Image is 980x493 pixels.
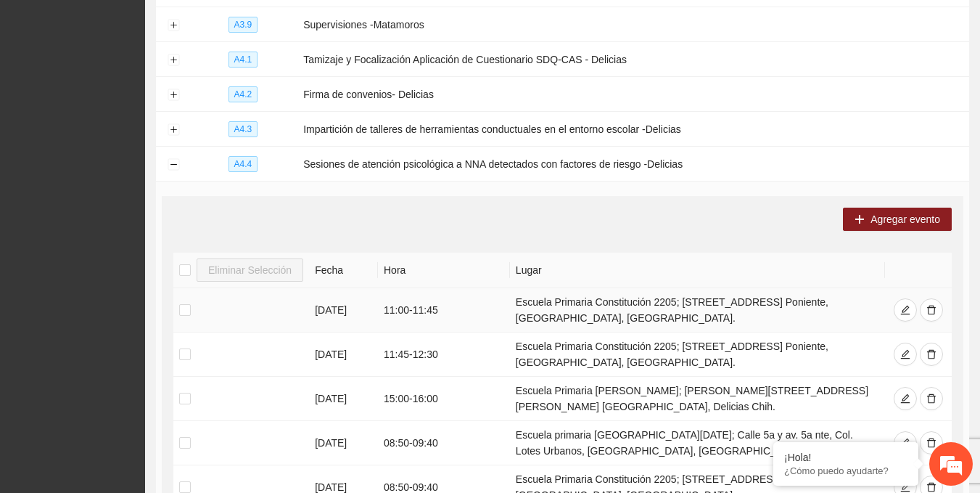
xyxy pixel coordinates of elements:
span: delete [926,438,936,449]
td: Tamizaje y Focalización Aplicación de Cuestionario SDQ-CAS - Delicias [297,42,969,77]
p: ¿Cómo puedo ayudarte? [784,465,907,476]
div: Minimizar ventana de chat en vivo [238,7,273,42]
textarea: Escriba su mensaje y pulse “Intro” [7,334,276,385]
button: delete [920,343,943,366]
td: [DATE] [309,421,378,465]
th: Lugar [510,253,885,288]
td: 11:45 - 12:30 [378,333,510,377]
span: edit [900,305,910,317]
span: A3.9 [228,17,258,33]
button: delete [920,431,943,455]
td: 11:00 - 11:45 [378,288,510,333]
td: [DATE] [309,333,378,377]
th: Hora [378,253,510,288]
div: ¡Hola! [784,452,907,463]
td: Firma de convenios- Delicias [297,77,969,112]
button: plusAgregar evento [843,208,952,231]
button: Expand row [168,54,179,66]
td: [DATE] [309,377,378,421]
td: 15:00 - 16:00 [378,377,510,421]
th: Fecha [309,253,378,288]
span: A4.4 [228,156,258,172]
td: Escuela Primaria [PERSON_NAME]; [PERSON_NAME][STREET_ADDRESS][PERSON_NAME] [GEOGRAPHIC_DATA], Del... [510,377,885,421]
span: delete [926,394,936,405]
td: Escuela Primaria Constitución 2205; [STREET_ADDRESS] Poniente, [GEOGRAPHIC_DATA], [GEOGRAPHIC_DATA]. [510,288,885,333]
button: edit [894,431,917,455]
span: A4.2 [228,86,258,102]
button: edit [894,387,917,410]
button: edit [894,343,917,366]
button: edit [894,298,917,322]
button: delete [920,387,943,410]
td: Sesiones de atención psicológica a NNA detectados con factores de riesgo -Delicias [297,147,969,182]
button: Expand row [168,89,179,101]
span: Estamos en línea. [84,163,200,309]
button: delete [920,298,943,322]
span: delete [926,349,936,361]
td: Escuela primaria [GEOGRAPHIC_DATA][DATE]; Calle 5a y av. 5a nte, Col. Lotes Urbanos, [GEOGRAPHIC_... [510,421,885,465]
span: Agregar evento [870,211,940,227]
span: plus [855,214,865,226]
td: 08:50 - 09:40 [378,421,510,465]
span: A4.3 [228,121,258,137]
td: Escuela Primaria Constitución 2205; [STREET_ADDRESS] Poniente, [GEOGRAPHIC_DATA], [GEOGRAPHIC_DATA]. [510,333,885,377]
span: edit [900,349,910,361]
button: Expand row [168,124,179,136]
td: Impartición de talleres de herramientas conductuales en el entorno escolar -Delicias [297,112,969,147]
button: Expand row [168,20,179,31]
button: Collapse row [168,159,179,171]
span: A4.1 [228,52,258,68]
span: edit [900,394,910,405]
td: [DATE] [309,288,378,333]
span: edit [900,438,910,449]
button: Eliminar Selección [197,258,303,282]
span: delete [926,305,936,317]
td: Supervisiones -Matamoros [297,7,969,42]
div: Chatee con nosotros ahora [75,74,244,93]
